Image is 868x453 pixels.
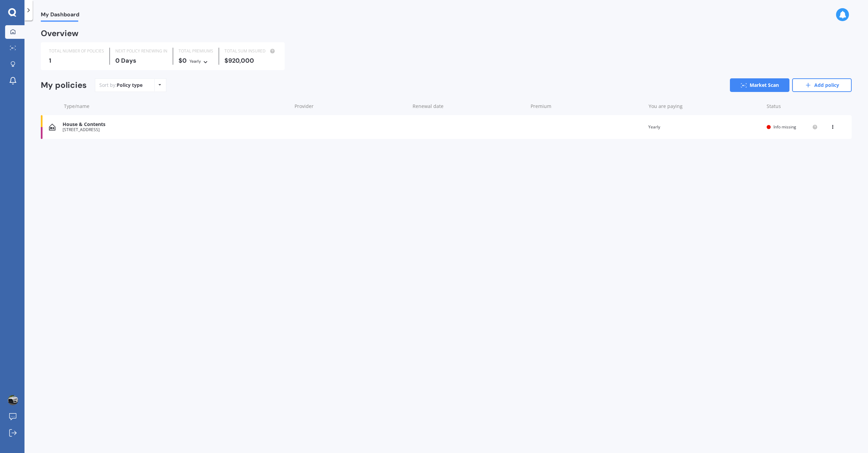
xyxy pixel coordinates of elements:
[8,395,18,405] img: AAcHTteZ4bgf-liQsXUhXcdZdqkU3KavFF2lOKpQhoIiX7o8qq8=s96-c
[63,122,288,127] div: House & Contents
[792,78,852,92] a: Add policy
[531,103,643,110] div: Premium
[413,103,525,110] div: Renewal date
[99,82,143,89] div: Sort by:
[224,57,277,64] div: $920,000
[115,48,167,54] div: NEXT POLICY RENEWING IN
[115,57,167,64] div: 0 Days
[179,57,213,65] div: $0
[41,30,79,37] div: Overview
[649,103,761,110] div: You are paying
[730,78,789,92] a: Market Scan
[64,103,289,110] div: Type/name
[49,57,104,64] div: 1
[295,103,407,110] div: Provider
[41,11,79,20] span: My Dashboard
[49,124,55,130] img: House & Contents
[41,80,87,90] div: My policies
[224,48,277,54] div: TOTAL SUM INSURED
[773,124,796,130] span: Info missing
[117,82,143,89] div: Policy type
[179,48,213,54] div: TOTAL PREMIUMS
[648,124,761,130] div: Yearly
[189,58,201,65] div: Yearly
[767,103,818,110] div: Status
[49,48,104,54] div: TOTAL NUMBER OF POLICIES
[63,127,288,132] div: [STREET_ADDRESS]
